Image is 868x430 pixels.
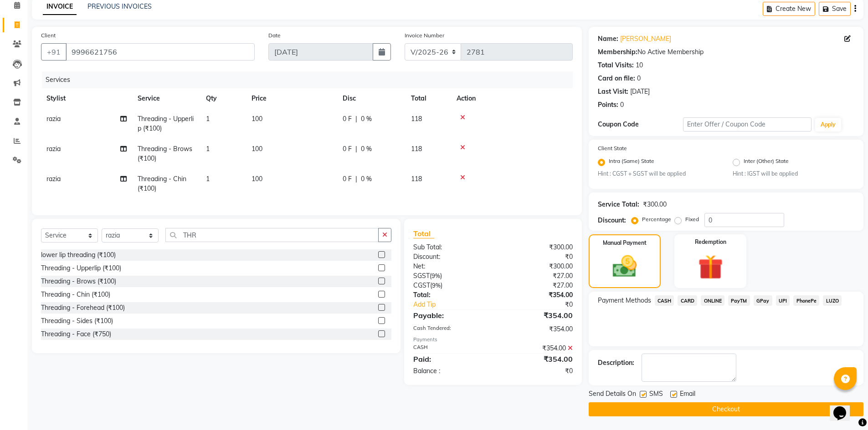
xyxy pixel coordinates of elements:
span: | [355,114,357,124]
span: Total [413,229,434,238]
div: 0 [637,74,641,83]
label: Percentage [642,215,671,223]
th: Total [406,88,451,109]
span: LUZO [823,295,842,306]
div: Membership: [598,47,637,57]
div: Total Visits: [598,61,634,70]
span: razia [46,145,61,153]
span: 0 F [343,114,352,124]
div: ₹354.00 [493,310,580,321]
label: Intra (Same) State [609,157,654,168]
th: Qty [200,88,246,109]
div: ₹354.00 [493,290,580,300]
label: Manual Payment [603,239,647,247]
div: Last Visit: [598,87,628,96]
span: PayTM [728,295,750,306]
div: Name: [598,34,618,44]
span: SGST [413,272,430,280]
span: UPI [776,295,790,306]
div: Net: [406,262,493,271]
div: Coupon Code [598,120,683,129]
th: Service [132,88,200,109]
div: ₹300.00 [493,243,580,252]
div: Balance : [406,366,493,376]
div: Total: [406,290,493,300]
span: Payment Methods [598,296,651,305]
span: Email [680,389,695,400]
button: Save [819,2,851,16]
a: [PERSON_NAME] [620,34,671,44]
div: Service Total: [598,200,639,209]
label: Client State [598,144,627,152]
div: ₹0 [508,300,580,309]
div: Threading - Brows (₹100) [41,277,116,286]
div: ( ) [406,281,493,290]
span: 1 [206,115,210,123]
input: Search by Name/Mobile/Email/Code [66,43,255,61]
img: _cash.svg [605,253,644,280]
button: Checkout [589,402,863,416]
div: lower lip threading (₹100) [41,250,116,260]
span: GPay [754,295,772,306]
small: Hint : IGST will be applied [733,170,854,178]
label: Date [268,31,281,40]
button: +91 [41,43,67,61]
span: 100 [252,145,262,153]
div: Threading - Forehead (₹100) [41,303,125,313]
div: ₹0 [493,252,580,262]
div: ₹300.00 [643,200,667,209]
small: Hint : CGST + SGST will be applied [598,170,719,178]
span: CARD [678,295,697,306]
span: Send Details On [589,389,636,400]
div: ₹27.00 [493,281,580,290]
span: 0 F [343,174,352,184]
div: [DATE] [630,87,650,96]
a: Add Tip [406,300,507,309]
label: Client [41,31,56,40]
div: Cash Tendered: [406,324,493,334]
span: 1 [206,175,210,183]
span: 118 [411,175,422,183]
span: 118 [411,115,422,123]
span: SMS [649,389,663,400]
th: Disc [337,88,406,109]
span: ONLINE [701,295,724,306]
span: 1 [206,145,210,153]
div: ₹354.00 [493,344,580,353]
div: ₹354.00 [493,324,580,334]
th: Action [451,88,573,109]
span: 0 % [361,114,372,124]
span: PhonePe [793,295,819,306]
div: No Active Membership [598,47,854,57]
div: Discount: [598,216,626,225]
input: Enter Offer / Coupon Code [683,117,812,132]
div: Card on file: [598,74,635,83]
span: CGST [413,281,430,289]
span: 0 % [361,144,372,154]
iframe: chat widget [830,394,859,421]
div: Threading - Face (₹750) [41,329,111,339]
div: Payable: [406,310,493,321]
th: Stylist [41,88,132,109]
label: Redemption [695,238,726,246]
div: ( ) [406,271,493,281]
div: ₹354.00 [493,354,580,364]
div: 0 [620,100,624,110]
div: Payments [413,336,572,344]
img: _gift.svg [690,252,731,283]
span: | [355,144,357,154]
span: 9% [432,282,441,289]
div: ₹27.00 [493,271,580,281]
div: Threading - Sides (₹100) [41,316,113,326]
span: razia [46,115,61,123]
span: 100 [252,115,262,123]
div: Threading - Upperlip (₹100) [41,263,121,273]
span: Threading - Upperlip (₹100) [138,115,194,132]
span: | [355,174,357,184]
span: 0 % [361,174,372,184]
span: CASH [655,295,674,306]
th: Price [246,88,337,109]
span: Threading - Brows (₹100) [138,145,192,162]
div: Services [42,71,580,88]
div: Sub Total: [406,243,493,252]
